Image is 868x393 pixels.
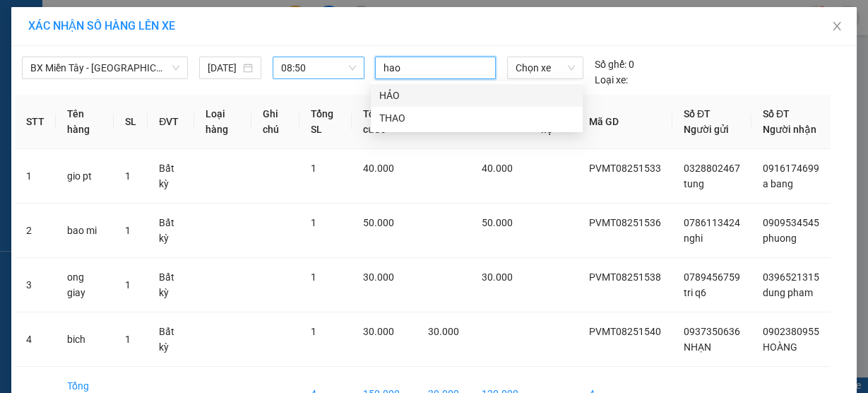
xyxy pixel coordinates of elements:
[578,95,672,149] th: Mã GD
[194,95,251,149] th: Loại hàng
[363,326,394,337] span: 30.000
[379,88,574,103] div: HẢO
[311,163,316,174] span: 1
[148,312,194,367] td: Bất kỳ
[763,233,797,244] span: phuong
[684,217,740,228] span: 0786113424
[763,287,813,298] span: dung pham
[311,326,316,337] span: 1
[371,107,583,129] div: THAO
[56,149,114,204] td: gio pt
[763,163,819,174] span: 0916174699
[56,258,114,312] td: ong giay
[148,258,194,312] td: Bất kỳ
[114,95,148,149] th: SL
[589,217,661,228] span: PVMT08251536
[15,258,56,312] td: 3
[352,95,417,149] th: Tổng cước
[595,57,634,72] div: 0
[56,204,114,258] td: bao mi
[15,204,56,258] td: 2
[125,279,131,291] span: 1
[251,95,299,149] th: Ghi chú
[311,271,316,283] span: 1
[595,57,626,72] span: Số ghế:
[684,108,711,119] span: Số ĐT
[516,57,575,78] span: Chọn xe
[363,271,394,283] span: 30.000
[684,163,740,174] span: 0328802467
[148,149,194,204] td: Bất kỳ
[589,326,661,337] span: PVMT08251540
[482,217,513,228] span: 50.000
[15,95,56,149] th: STT
[15,149,56,204] td: 1
[311,217,316,228] span: 1
[148,204,194,258] td: Bất kỳ
[684,124,729,135] span: Người gửi
[125,225,131,236] span: 1
[684,287,706,298] span: tri q6
[363,163,394,174] span: 40.000
[831,20,843,32] span: close
[428,326,459,337] span: 30.000
[589,163,661,174] span: PVMT08251533
[56,95,114,149] th: Tên hàng
[125,334,131,345] span: 1
[684,326,740,337] span: 0937350636
[595,72,628,88] span: Loại xe:
[15,312,56,367] td: 4
[125,170,131,182] span: 1
[763,341,797,353] span: HOÀNG
[482,271,513,283] span: 30.000
[379,110,574,126] div: THAO
[817,7,857,47] button: Close
[763,178,793,189] span: a bang
[589,271,661,283] span: PVMT08251538
[763,217,819,228] span: 0909534545
[684,341,711,353] span: NHẠN
[684,271,740,283] span: 0789456759
[763,124,816,135] span: Người nhận
[482,163,513,174] span: 40.000
[371,84,583,107] div: HẢO
[281,57,356,78] span: 08:50
[684,233,703,244] span: nghi
[763,108,790,119] span: Số ĐT
[763,326,819,337] span: 0902380955
[363,217,394,228] span: 50.000
[28,19,175,33] span: XÁC NHẬN SỐ HÀNG LÊN XE
[56,312,114,367] td: bich
[763,271,819,283] span: 0396521315
[684,178,704,189] span: tung
[148,95,194,149] th: ĐVT
[30,57,179,78] span: BX Miền Tây - Bà Rịa (Hàng Hóa)
[208,60,240,76] input: 13/08/2025
[299,95,352,149] th: Tổng SL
